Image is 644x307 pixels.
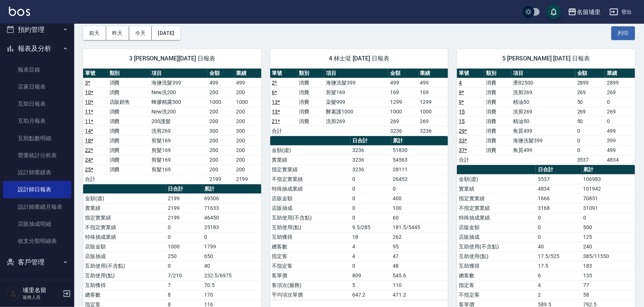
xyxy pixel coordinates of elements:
[234,78,261,88] td: 499
[207,126,234,136] td: 300
[391,271,448,280] td: 545.6
[418,126,448,136] td: 3236
[324,97,389,107] td: 染髮999
[83,271,166,280] td: 互助使用(點)
[418,116,448,126] td: 269
[350,222,391,232] td: 9.5/285
[582,242,635,251] td: 240
[605,97,635,107] td: 0
[234,126,261,136] td: 300
[582,165,635,175] th: 累計
[391,242,448,251] td: 95
[350,280,391,290] td: 5
[83,194,166,203] td: 金額(虛)
[605,136,635,145] td: 399
[605,88,635,97] td: 269
[536,280,581,290] td: 4
[270,136,448,300] table: a dense table
[83,251,166,261] td: 店販抽成
[582,184,635,194] td: 101942
[23,294,61,301] p: 服務人員
[466,55,626,62] span: 5 [PERSON_NAME] [DATE] 日報表
[297,78,324,88] td: 消費
[150,165,207,174] td: 剪髮169
[270,271,350,280] td: 客單價
[575,78,605,88] td: 2899
[234,97,261,107] td: 1000
[234,88,261,97] td: 200
[388,97,418,107] td: 1299
[129,26,152,40] button: 今天
[270,232,350,242] td: 互助獲得
[234,145,261,155] td: 200
[3,61,71,78] a: 報表目錄
[270,290,350,300] td: 平均項次單價
[484,145,511,155] td: 消費
[536,184,581,194] td: 4834
[3,232,71,250] a: 收支分類明細表
[575,88,605,97] td: 269
[511,136,575,145] td: 海鹽洗髮399
[150,107,207,116] td: New洗200
[350,194,391,203] td: 0
[270,145,350,155] td: 金額(虛)
[108,69,150,78] th: 類別
[391,232,448,242] td: 262
[350,145,391,155] td: 3236
[108,78,150,88] td: 消費
[166,251,202,261] td: 250
[582,232,635,242] td: 125
[234,69,261,78] th: 業績
[166,271,202,280] td: 7/210
[605,155,635,165] td: 4834
[150,88,207,97] td: New洗200
[350,174,391,184] td: 0
[83,26,106,40] button: 前天
[108,116,150,126] td: 消費
[350,136,391,146] th: 日合計
[350,213,391,222] td: 0
[457,213,536,222] td: 特殊抽成業績
[150,145,207,155] td: 剪髮169
[388,126,418,136] td: 3236
[270,174,350,184] td: 不指定實業績
[575,155,605,165] td: 3537
[92,55,252,62] span: 3 [PERSON_NAME][DATE] 日報表
[484,107,511,116] td: 消費
[83,280,166,290] td: 互助獲得
[83,213,166,222] td: 指定實業績
[207,174,234,184] td: 2199
[457,155,484,165] td: 合計
[324,69,389,78] th: 項目
[459,109,465,115] a: 15
[166,194,202,203] td: 2199
[484,97,511,107] td: 消費
[582,194,635,203] td: 70851
[152,26,180,40] button: [DATE]
[324,88,389,97] td: 剪髮169
[270,194,350,203] td: 店販金額
[457,184,536,194] td: 實業績
[297,88,324,97] td: 消費
[270,155,350,165] td: 實業績
[565,4,604,20] button: 名留埔里
[324,116,389,126] td: 洗剪269
[207,155,234,165] td: 200
[511,69,575,78] th: 項目
[108,97,150,107] td: 店販銷售
[83,222,166,232] td: 不指定實業績
[582,213,635,222] td: 0
[3,78,71,95] a: 店家日報表
[202,271,261,280] td: 232.5/6975
[297,107,324,116] td: 消費
[350,290,391,300] td: 647.2
[536,290,581,300] td: 2
[350,251,391,261] td: 4
[391,145,448,155] td: 51830
[536,213,581,222] td: 0
[207,69,234,78] th: 金額
[108,88,150,97] td: 消費
[270,69,297,78] th: 單號
[605,69,635,78] th: 業績
[457,174,536,184] td: 金額(虛)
